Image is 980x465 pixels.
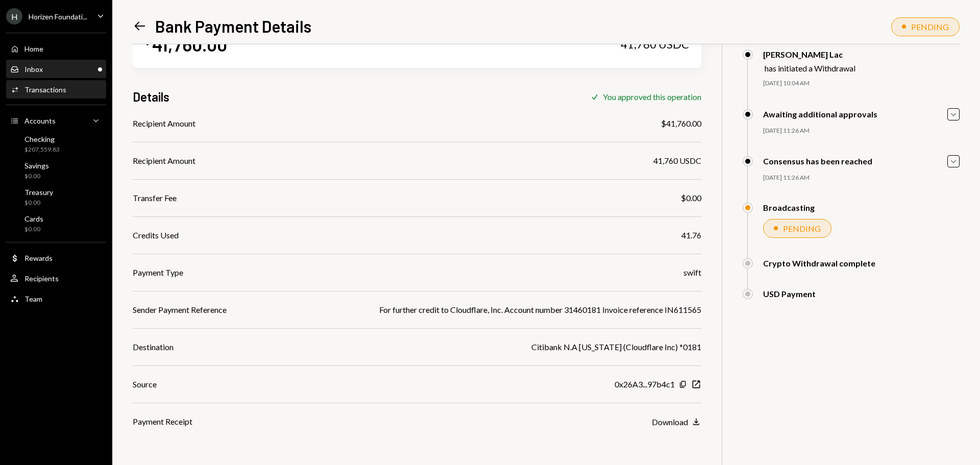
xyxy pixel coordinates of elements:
[6,289,106,308] a: Team
[603,92,701,102] div: You approved this operation
[133,192,177,204] div: Transfer Fee
[133,155,195,167] div: Recipient Amount
[763,109,877,119] div: Awaiting additional approvals
[24,116,56,125] div: Accounts
[133,88,169,105] h3: Details
[6,8,22,25] div: H
[531,341,701,353] div: Citibank N.A [US_STATE] (Cloudflare Inc) *0181
[133,304,227,316] div: Sender Payment Reference
[24,145,60,154] div: $207,559.83
[6,111,106,130] a: Accounts
[763,258,875,268] div: Crypto Withdrawal complete
[24,199,53,207] div: $0.00
[6,80,106,99] a: Transactions
[6,60,106,78] a: Inbox
[6,211,106,236] a: Cards$0.00
[6,132,106,156] a: Checking$207,559.83
[24,295,42,303] div: Team
[763,289,816,299] div: USD Payment
[765,63,855,73] div: has initiated a Withdrawal
[133,266,183,279] div: Payment Type
[133,341,174,353] div: Destination
[763,156,872,166] div: Consensus has been reached
[133,117,195,130] div: Recipient Amount
[763,127,960,135] div: [DATE] 11:26 AM
[24,214,43,223] div: Cards
[652,417,688,427] div: Download
[653,155,701,167] div: 41,760 USDC
[615,378,675,390] div: 0x26A3...97b4c1
[681,192,701,204] div: $0.00
[24,254,53,262] div: Rewards
[763,50,855,59] div: [PERSON_NAME] Lac
[6,158,106,183] a: Savings$0.00
[763,203,815,212] div: Broadcasting
[24,172,49,181] div: $0.00
[24,274,59,283] div: Recipients
[133,415,192,428] div: Payment Receipt
[155,16,311,36] h1: Bank Payment Details
[652,417,701,428] button: Download
[681,229,701,241] div: 41.76
[24,65,43,74] div: Inbox
[683,266,701,279] div: swift
[133,229,179,241] div: Credits Used
[24,44,43,53] div: Home
[6,185,106,209] a: Treasury$0.00
[133,378,157,390] div: Source
[911,22,949,32] div: PENDING
[763,79,960,88] div: [DATE] 10:04 AM
[24,85,66,94] div: Transactions
[661,117,701,130] div: $41,760.00
[379,304,701,316] div: For further credit to Cloudflare, Inc. Account number 31460181 Invoice reference IN611565
[29,12,87,21] div: Horizen Foundati...
[24,135,60,143] div: Checking
[783,224,821,233] div: PENDING
[24,225,43,234] div: $0.00
[24,161,49,170] div: Savings
[763,174,960,182] div: [DATE] 11:26 AM
[6,269,106,287] a: Recipients
[6,39,106,58] a: Home
[6,249,106,267] a: Rewards
[24,188,53,197] div: Treasury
